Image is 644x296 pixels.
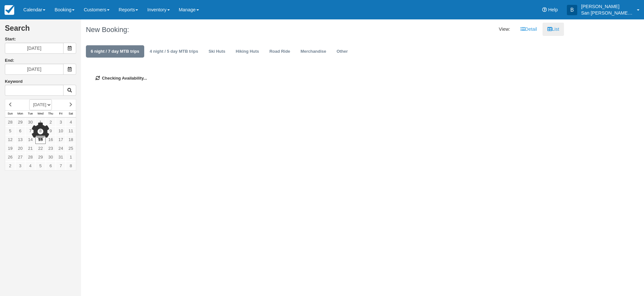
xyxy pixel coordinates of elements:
a: Ski Huts [204,45,230,58]
p: [PERSON_NAME] [581,3,633,10]
i: Help [542,7,547,12]
li: View: [494,23,515,36]
p: San [PERSON_NAME] Hut Systems [581,10,633,16]
a: Road Ride [264,45,295,58]
a: Merchandise [296,45,331,58]
div: B [567,5,577,15]
h1: New Booking: [86,26,318,34]
a: 4 night / 5 day MTB trips [145,45,203,58]
button: Keyword Search [63,85,76,96]
a: 15 [35,135,45,144]
span: Help [548,7,558,12]
a: 6 night / 7 day MTB trips [86,45,144,58]
h2: Search [5,24,76,36]
div: Checking Availability... [86,66,559,91]
label: Keyword [5,79,23,84]
a: Detail [516,23,542,36]
a: List [543,23,564,36]
a: Hiking Huts [231,45,264,58]
a: Other [332,45,353,58]
label: End: [5,58,14,63]
img: checkfront-main-nav-mini-logo.png [5,5,14,15]
label: Start: [5,36,76,42]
